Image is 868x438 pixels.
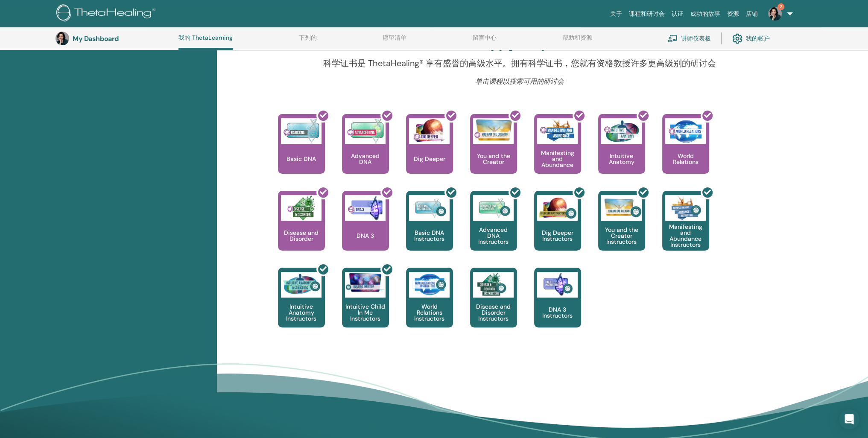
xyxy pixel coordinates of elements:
a: DNA 3 Instructors DNA 3 Instructors [534,268,581,345]
img: Intuitive Anatomy Instructors [281,272,321,298]
p: Intuitive Anatomy [598,153,645,165]
p: Advanced DNA Instructors [470,227,517,245]
a: DNA 3 DNA 3 [342,191,389,268]
a: Manifesting and Abundance Instructors Manifesting and Abundance Instructors [662,191,709,268]
a: Intuitive Anatomy Intuitive Anatomy [598,114,645,191]
p: You and the Creator [470,153,517,165]
p: 科学证书是 ThetaHealing® 享有盛誉的高级水平。拥有科学证书，您就有资格教授许多更高级别的研讨会 [316,57,723,70]
a: 下列的 [299,34,317,48]
img: You and the Creator [473,118,514,142]
img: World Relations [665,118,706,144]
a: Disease and Disorder Instructors Disease and Disorder Instructors [470,268,517,345]
a: 帮助和资源 [562,34,592,48]
a: Advanced DNA Instructors Advanced DNA Instructors [470,191,517,268]
p: Advanced DNA [342,153,389,165]
p: Basic DNA Instructors [406,230,453,242]
img: default.jpg [56,32,69,45]
p: DNA 3 Instructors [534,307,581,318]
img: logo.png [56,4,158,23]
p: Manifesting and Abundance [534,150,581,168]
a: Advanced DNA Advanced DNA [342,114,389,191]
img: Dig Deeper Instructors [537,195,578,221]
a: 课程和研讨会 [625,6,668,22]
img: DNA 3 [345,195,386,221]
p: Dig Deeper [410,156,449,162]
h3: My Dashboard [73,35,158,43]
a: 成功的故事 [687,6,724,22]
a: 认证 [668,6,687,22]
img: DNA 3 Instructors [537,272,578,298]
p: Intuitive Anatomy Instructors [278,304,325,321]
p: Disease and Disorder [278,230,325,242]
img: Dig Deeper [409,118,450,144]
a: 愿望清单 [383,34,406,48]
p: Manifesting and Abundance Instructors [662,224,709,248]
img: Disease and Disorder Instructors [473,272,514,298]
img: cog.svg [732,31,742,46]
p: Disease and Disorder Instructors [470,304,517,321]
img: default.jpg [768,7,782,20]
a: Intuitive Child In Me Instructors Intuitive Child In Me Instructors [342,268,389,345]
img: Intuitive Anatomy [601,118,642,144]
a: Manifesting and Abundance Manifesting and Abundance [534,114,581,191]
img: Advanced DNA Instructors [473,195,514,221]
a: 关于 [607,6,625,22]
a: 店铺 [742,6,761,22]
img: Basic DNA [281,118,321,144]
a: 我的帐户 [732,29,770,48]
a: You and the Creator You and the Creator [470,114,517,191]
a: Basic DNA Instructors Basic DNA Instructors [406,191,453,268]
img: Manifesting and Abundance [537,118,578,144]
a: 资源 [724,6,742,22]
p: World Relations [662,153,709,165]
img: Manifesting and Abundance Instructors [665,195,706,221]
p: 单击课程以搜索可用的研讨会 [316,76,723,87]
p: World Relations Instructors [406,304,453,321]
div: Open Intercom Messenger [839,409,859,429]
a: Disease and Disorder Disease and Disorder [278,191,325,268]
a: Basic DNA Basic DNA [278,114,325,191]
img: You and the Creator Instructors [601,195,642,221]
a: World Relations World Relations [662,114,709,191]
a: World Relations Instructors World Relations Instructors [406,268,453,345]
a: Intuitive Anatomy Instructors Intuitive Anatomy Instructors [278,268,325,345]
a: You and the Creator Instructors You and the Creator Instructors [598,191,645,268]
span: 2 [777,3,784,10]
img: World Relations Instructors [409,272,450,298]
p: Intuitive Child In Me Instructors [342,304,389,321]
h2: 科学证书 [488,34,551,54]
p: You and the Creator Instructors [598,227,645,245]
a: Dig Deeper Instructors Dig Deeper Instructors [534,191,581,268]
img: Advanced DNA [345,118,386,144]
a: 留言中心 [473,34,497,48]
img: Intuitive Child In Me Instructors [345,272,386,293]
p: Dig Deeper Instructors [534,230,581,242]
a: 我的 ThetaLearning [178,34,233,50]
img: Disease and Disorder [281,195,321,221]
a: Dig Deeper Dig Deeper [406,114,453,191]
img: chalkboard-teacher.svg [667,35,678,42]
img: Basic DNA Instructors [409,195,450,221]
a: 讲师仪表板 [667,29,711,48]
